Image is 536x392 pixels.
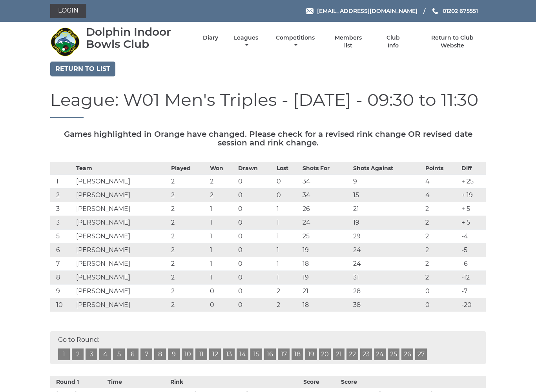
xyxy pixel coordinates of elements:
[423,298,459,312] td: 0
[301,189,352,202] td: 34
[236,162,275,175] th: Drawn
[275,298,301,312] td: 2
[50,257,74,271] td: 7
[236,202,275,216] td: 0
[50,243,74,257] td: 6
[275,189,301,202] td: 0
[236,243,275,257] td: 0
[208,298,236,312] td: 0
[208,202,236,216] td: 1
[86,348,97,360] a: 3
[301,243,352,257] td: 19
[74,216,170,230] td: [PERSON_NAME]
[232,34,260,49] a: Leagues
[236,298,275,312] td: 0
[275,271,301,285] td: 1
[423,243,459,257] td: 2
[275,285,301,298] td: 2
[154,348,166,360] a: 8
[50,62,115,76] a: Return to list
[237,348,248,360] a: 14
[351,257,423,271] td: 24
[86,26,189,50] div: Dolphin Indoor Bowls Club
[275,230,301,243] td: 1
[72,348,84,360] a: 2
[236,230,275,243] td: 0
[275,202,301,216] td: 1
[169,216,208,230] td: 2
[301,285,352,298] td: 21
[50,4,86,18] a: Login
[275,175,301,189] td: 0
[208,175,236,189] td: 2
[459,257,486,271] td: -6
[161,376,193,388] th: Rink
[351,216,423,230] td: 19
[419,34,486,49] a: Return to Club Website
[236,189,275,202] td: 0
[351,230,423,243] td: 29
[274,34,317,49] a: Competitions
[432,8,438,14] img: Phone us
[423,216,459,230] td: 2
[459,271,486,285] td: -12
[431,7,478,15] a: Phone us 01202 675551
[140,348,152,360] a: 7
[317,7,417,15] span: [EMAIL_ADDRESS][DOMAIN_NAME]
[423,202,459,216] td: 2
[169,298,208,312] td: 2
[127,348,139,360] a: 6
[236,175,275,189] td: 0
[236,257,275,271] td: 0
[50,216,74,230] td: 3
[74,175,170,189] td: [PERSON_NAME]
[50,230,74,243] td: 5
[208,243,236,257] td: 1
[301,271,352,285] td: 19
[74,202,170,216] td: [PERSON_NAME]
[423,271,459,285] td: 2
[74,243,170,257] td: [PERSON_NAME]
[236,271,275,285] td: 0
[169,202,208,216] td: 2
[50,331,486,364] div: Go to Round:
[423,189,459,202] td: 4
[423,162,459,175] th: Points
[169,162,208,175] th: Played
[301,162,352,175] th: Shots For
[50,285,74,298] td: 9
[50,175,74,189] td: 1
[264,348,276,360] a: 16
[50,27,80,56] img: Dolphin Indoor Bowls Club
[275,257,301,271] td: 1
[306,8,314,14] img: Email
[169,271,208,285] td: 2
[423,175,459,189] td: 4
[423,285,459,298] td: 0
[459,202,486,216] td: + 5
[292,348,303,360] a: 18
[208,257,236,271] td: 1
[319,348,331,360] a: 20
[333,348,345,360] a: 21
[74,230,170,243] td: [PERSON_NAME]
[169,243,208,257] td: 2
[209,348,221,360] a: 12
[275,162,301,175] th: Lost
[236,216,275,230] td: 0
[169,189,208,202] td: 2
[305,348,317,360] a: 19
[208,162,236,175] th: Won
[182,348,193,360] a: 10
[169,257,208,271] td: 2
[351,202,423,216] td: 21
[351,271,423,285] td: 31
[415,348,427,360] a: 27
[50,90,486,118] h1: League: W01 Men's Triples - [DATE] - 09:30 to 11:30
[374,348,386,360] a: 24
[208,230,236,243] td: 1
[113,348,125,360] a: 5
[223,348,235,360] a: 13
[275,216,301,230] td: 1
[351,162,423,175] th: Shots Against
